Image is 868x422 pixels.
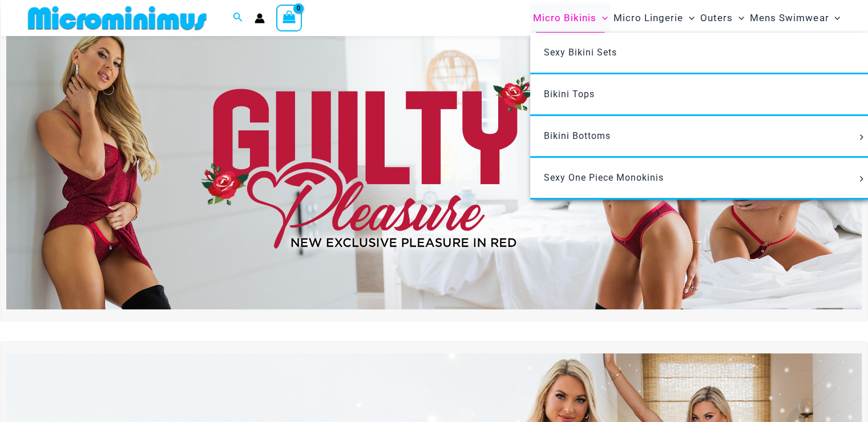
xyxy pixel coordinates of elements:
[613,3,683,33] span: Micro Lingerie
[855,176,867,182] span: Menu Toggle
[533,3,596,33] span: Micro Bikinis
[544,89,595,99] span: Bikini Tops
[829,3,840,33] span: Menu Toggle
[530,3,611,33] a: Micro BikinisMenu ToggleMenu Toggle
[750,3,829,33] span: Mens Swimwear
[700,3,733,33] span: Outers
[544,47,617,58] span: Sexy Bikini Sets
[733,3,744,33] span: Menu Toggle
[23,5,211,31] img: MM SHOP LOGO FLAT
[544,130,611,141] span: Bikini Bottoms
[611,3,697,33] a: Micro LingerieMenu ToggleMenu Toggle
[233,11,243,25] a: Search icon link
[596,3,608,33] span: Menu Toggle
[544,172,664,183] span: Sexy One Piece Monokinis
[255,13,265,23] a: Account icon link
[528,2,845,34] nav: Site Navigation
[855,134,867,140] span: Menu Toggle
[683,3,695,33] span: Menu Toggle
[276,5,302,31] a: View Shopping Cart, empty
[6,18,862,309] img: Guilty Pleasures Red Lingerie
[747,3,843,33] a: Mens SwimwearMenu ToggleMenu Toggle
[697,3,747,33] a: OutersMenu ToggleMenu Toggle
